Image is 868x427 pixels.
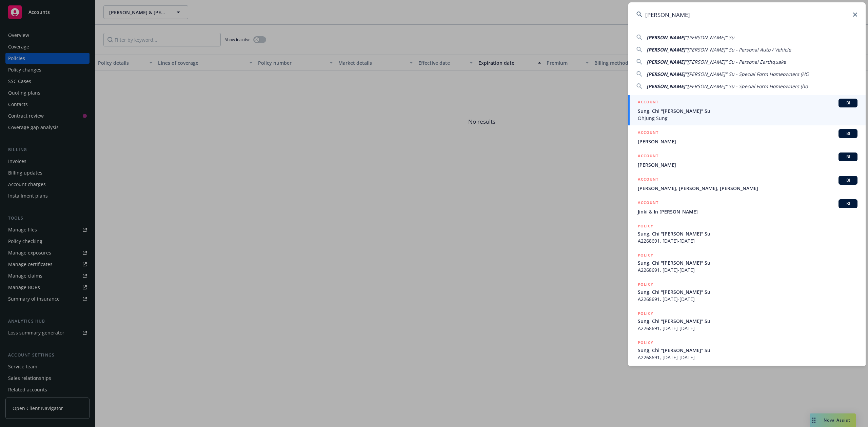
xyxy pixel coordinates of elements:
span: Sung, Chi "[PERSON_NAME]" Su [638,107,857,115]
span: [PERSON_NAME] [647,83,685,89]
span: [PERSON_NAME] [638,161,857,168]
span: A2268691, [DATE]-[DATE] [638,325,857,332]
input: Search... [628,2,866,27]
a: ACCOUNTBIJinki & In [PERSON_NAME] [628,196,866,219]
span: A2268691, [DATE]-[DATE] [638,237,857,244]
span: [PERSON_NAME], [PERSON_NAME], [PERSON_NAME] [638,185,857,192]
h5: POLICY [638,310,653,317]
span: Sung, Chi "[PERSON_NAME]" Su [638,288,857,296]
h5: ACCOUNT [638,152,658,161]
a: POLICYSung, Chi "[PERSON_NAME]" SuA2268691, [DATE]-[DATE] [628,306,866,335]
span: A2268691, [DATE]-[DATE] [638,266,857,273]
span: [PERSON_NAME] [647,59,685,65]
span: [PERSON_NAME] [638,138,857,145]
h5: ACCOUNT [638,199,658,207]
h5: POLICY [638,223,653,229]
a: ACCOUNTBI[PERSON_NAME] [628,125,866,149]
span: BI [841,177,855,183]
a: POLICYSung, Chi "[PERSON_NAME]" SuA2268691, [DATE]-[DATE] [628,219,866,248]
span: [PERSON_NAME] [647,71,685,77]
span: "[PERSON_NAME]" Su [685,34,734,41]
span: BI [841,100,855,106]
a: ACCOUNTBISung, Chi "[PERSON_NAME]" SuOhjung Sung [628,95,866,125]
span: "[PERSON_NAME]" Su - Personal Earthquake [685,59,786,65]
a: ACCOUNTBI[PERSON_NAME], [PERSON_NAME], [PERSON_NAME] [628,172,866,196]
span: "[PERSON_NAME]" Su - Special Form Homeowners (ho [685,83,808,89]
h5: ACCOUNT [638,99,658,107]
span: Sung, Chi "[PERSON_NAME]" Su [638,230,857,237]
span: "[PERSON_NAME]" Su - Personal Auto / Vehicle [685,46,791,53]
span: [PERSON_NAME] [647,46,685,53]
span: Sung, Chi "[PERSON_NAME]" Su [638,318,857,325]
span: A2268691, [DATE]-[DATE] [638,354,857,361]
a: ACCOUNTBI[PERSON_NAME] [628,149,866,172]
h5: ACCOUNT [638,176,658,184]
a: POLICYSung, Chi "[PERSON_NAME]" SuA2268691, [DATE]-[DATE] [628,277,866,306]
h5: POLICY [638,281,653,288]
h5: ACCOUNT [638,129,658,137]
h5: POLICY [638,339,653,346]
span: [PERSON_NAME] [647,34,685,41]
span: BI [841,130,855,137]
span: Sung, Chi "[PERSON_NAME]" Su [638,259,857,266]
span: Jinki & In [PERSON_NAME] [638,208,857,215]
a: POLICYSung, Chi "[PERSON_NAME]" SuA2268691, [DATE]-[DATE] [628,335,866,365]
span: "[PERSON_NAME]" Su - Special Form Homeowners (HO [685,71,809,77]
a: POLICYSung, Chi "[PERSON_NAME]" SuA2268691, [DATE]-[DATE] [628,248,866,277]
span: Sung, Chi "[PERSON_NAME]" Su [638,347,857,354]
span: BI [841,201,855,207]
span: BI [841,154,855,160]
span: A2268691, [DATE]-[DATE] [638,296,857,303]
span: Ohjung Sung [638,115,857,122]
h5: POLICY [638,252,653,259]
